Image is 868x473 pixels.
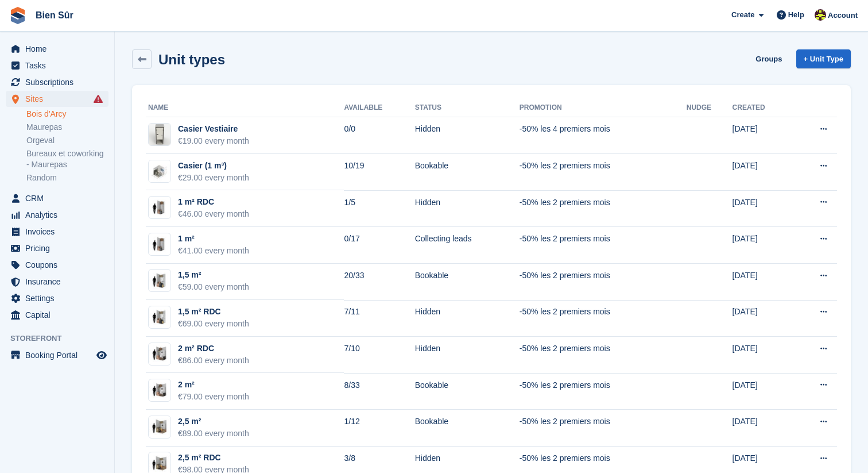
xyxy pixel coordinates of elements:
[26,122,108,133] a: Maurepas
[733,117,793,154] td: [DATE]
[178,379,249,391] div: 2 m²
[6,240,108,256] a: menu
[415,154,520,191] td: Bookable
[25,307,94,323] span: Capital
[149,382,170,399] img: 20-sqft-unit.jpg
[731,9,754,21] span: Create
[733,227,793,264] td: [DATE]
[95,348,108,362] a: Preview store
[6,290,108,306] a: menu
[415,337,520,374] td: Hidden
[6,224,108,240] a: menu
[6,347,108,363] a: menu
[520,117,687,154] td: -50% les 4 premiers mois
[149,124,170,145] img: locker%20petit%20casier.png
[6,91,108,107] a: menu
[733,264,793,301] td: [DATE]
[344,154,414,191] td: 10/19
[149,160,170,182] img: locker%201m3.jpg
[31,6,78,25] a: Bien Sûr
[415,190,520,227] td: Hidden
[520,410,687,447] td: -50% les 2 premiers mois
[344,410,414,447] td: 1/12
[733,410,793,447] td: [DATE]
[10,333,114,344] span: Storefront
[178,196,249,208] div: 1 m² RDC
[344,117,414,154] td: 0/0
[520,337,687,374] td: -50% les 2 premiers mois
[178,208,249,220] div: €46.00 every month
[26,135,108,146] a: Orgeval
[178,245,249,257] div: €41.00 every month
[344,190,414,227] td: 1/5
[796,49,851,68] a: + Unit Type
[26,148,108,170] a: Bureaux et coworking - Maurepas
[733,300,793,337] td: [DATE]
[6,41,108,57] a: menu
[415,227,520,264] td: Collecting leads
[25,347,94,363] span: Booking Portal
[149,236,170,253] img: 10-sqft-unit.jpg
[6,190,108,206] a: menu
[520,99,687,117] th: Promotion
[178,233,249,245] div: 1 m²
[344,337,414,374] td: 7/10
[25,190,94,206] span: CRM
[178,306,249,318] div: 1,5 m² RDC
[149,455,170,472] img: box-2,5m2.jpg
[733,373,793,410] td: [DATE]
[26,172,108,183] a: Random
[733,190,793,227] td: [DATE]
[415,117,520,154] td: Hidden
[149,345,170,362] img: box-2m2.jpg
[344,373,414,410] td: 8/33
[146,99,344,117] th: Name
[149,272,170,289] img: 15-sqft-unit.jpg
[828,10,858,21] span: Account
[415,99,520,117] th: Status
[149,309,170,326] img: box-1,5m2.jpg
[94,94,103,103] i: Smart entry sync failures have occurred
[687,99,733,117] th: Nudge
[25,290,94,306] span: Settings
[25,257,94,273] span: Coupons
[26,109,108,120] a: Bois d'Arcy
[25,224,94,240] span: Invoices
[178,318,249,330] div: €69.00 every month
[178,355,249,367] div: €86.00 every month
[178,416,249,428] div: 2,5 m²
[25,240,94,256] span: Pricing
[149,199,170,216] img: box-1m2.jpg
[25,57,94,74] span: Tasks
[788,9,804,21] span: Help
[178,135,249,147] div: €19.00 every month
[178,172,249,184] div: €29.00 every month
[25,74,94,90] span: Subscriptions
[178,343,249,355] div: 2 m² RDC
[178,428,249,440] div: €89.00 every month
[733,337,793,374] td: [DATE]
[415,264,520,301] td: Bookable
[6,74,108,90] a: menu
[9,7,26,24] img: stora-icon-8386f47178a22dfd0bd8f6a31ec36ba5ce8667c1dd55bd0f319d3a0aa187defe.svg
[520,154,687,191] td: -50% les 2 premiers mois
[733,154,793,191] td: [DATE]
[178,452,249,464] div: 2,5 m² RDC
[158,52,225,67] h2: Unit types
[733,99,793,117] th: Created
[6,307,108,323] a: menu
[6,57,108,74] a: menu
[520,300,687,337] td: -50% les 2 premiers mois
[344,264,414,301] td: 20/33
[149,418,170,435] img: 25-sqft-unit.jpg
[751,49,786,68] a: Groups
[25,41,94,57] span: Home
[415,300,520,337] td: Hidden
[6,207,108,223] a: menu
[178,123,249,135] div: Casier Vestiaire
[25,91,94,107] span: Sites
[178,269,249,281] div: 1,5 m²
[520,264,687,301] td: -50% les 2 premiers mois
[415,410,520,447] td: Bookable
[520,373,687,410] td: -50% les 2 premiers mois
